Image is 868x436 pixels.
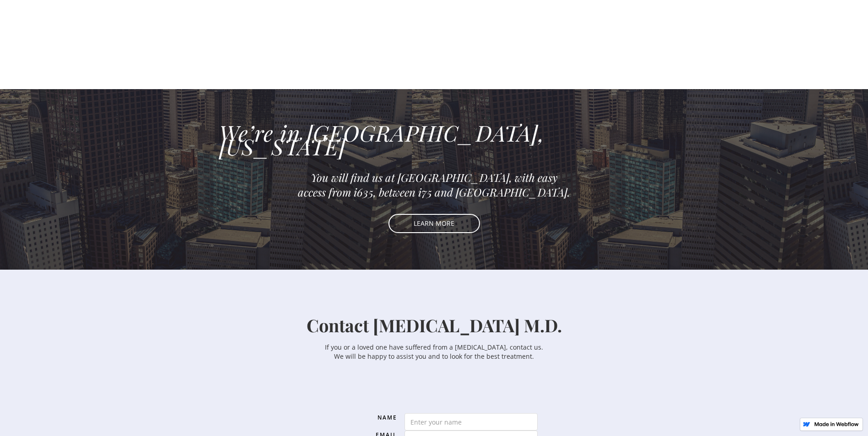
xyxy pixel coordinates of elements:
[173,315,695,335] h1: Contact [MEDICAL_DATA] M.D.
[173,343,695,361] p: If you or a loved one have suffered from a [MEDICAL_DATA], contact us. We will be happy to assist...
[388,214,480,233] a: LEARN MORE
[814,422,859,426] img: Made in Webflow
[331,413,397,422] label: Name
[404,413,538,431] input: Enter your name
[219,118,545,161] em: We’re in [GEOGRAPHIC_DATA], [US_STATE]
[298,170,570,199] em: You will find us at [GEOGRAPHIC_DATA], with easy access from i635, between i75 and [GEOGRAPHIC_DA...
